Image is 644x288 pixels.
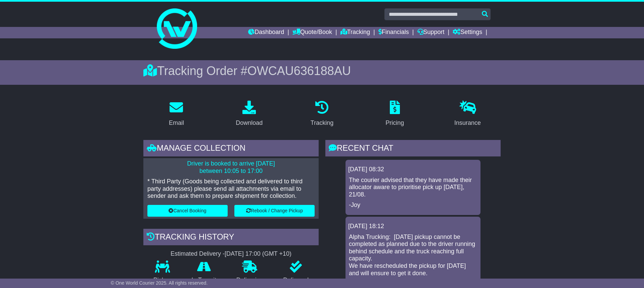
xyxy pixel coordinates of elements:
span: © One World Courier 2025. All rights reserved. [111,280,208,286]
a: Email [165,98,188,130]
p: * Third Party (Goods being collected and delivered to third party addresses) please send all atta... [147,178,315,200]
span: OWCAU636188AU [247,64,351,78]
div: Estimated Delivery - [143,250,319,258]
a: Download [231,98,267,130]
p: The courier advised that they have made their allocator aware to prioritise pick up [DATE], 21/08. [349,177,477,199]
div: Manage collection [143,140,319,158]
p: In Transit [182,277,227,284]
div: Tracking Order # [143,64,501,78]
a: Pricing [381,98,408,130]
button: Cancel Booking [147,205,228,217]
div: Insurance [454,118,481,128]
div: [DATE] 08:32 [348,166,478,173]
div: Pricing [385,118,404,128]
a: Support [417,27,445,38]
a: Tracking [306,98,338,130]
div: RECENT CHAT [325,140,501,158]
p: Pickup [143,277,182,284]
a: Insurance [450,98,485,130]
a: Settings [453,27,482,38]
div: Download [236,118,263,128]
div: [DATE] 18:12 [348,223,478,230]
div: [DATE] 17:00 (GMT +10) [225,250,291,258]
p: Delivering [226,277,273,284]
div: Email [169,118,184,128]
p: Delivered [273,277,319,284]
a: Financials [378,27,409,38]
p: Driver is booked to arrive [DATE] between 10:05 to 17:00 [147,160,315,175]
div: Tracking history [143,229,319,247]
a: Quote/Book [292,27,332,38]
a: Dashboard [248,27,284,38]
div: Tracking [311,118,333,128]
a: Tracking [340,27,370,38]
button: Rebook / Change Pickup [234,205,315,217]
p: -Joy [349,202,477,209]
